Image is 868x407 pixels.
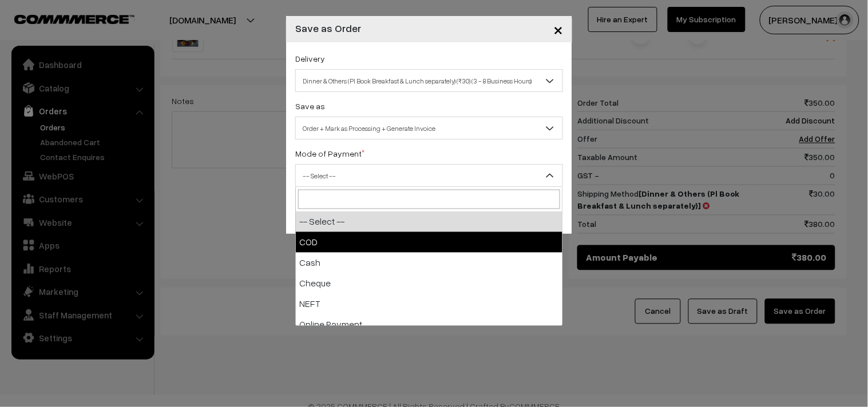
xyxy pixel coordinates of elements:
[295,100,325,112] label: Save as
[553,18,563,39] span: ×
[296,71,562,91] span: Dinner & Others (Pl Book Breakfast & Lunch separately) (₹30) (3 - 8 Business Hours)
[296,253,562,273] li: Cash
[544,11,572,47] button: Close
[295,21,361,36] h4: Save as Order
[296,314,562,335] li: Online Payment
[295,147,364,159] label: Mode of Payment
[296,212,562,232] li: -- Select --
[296,232,562,253] li: COD
[295,164,563,187] span: -- Select --
[296,273,562,294] li: Cheque
[295,117,563,139] span: Order + Mark as Processing + Generate Invoice
[296,166,562,186] span: -- Select --
[296,294,562,314] li: NEFT
[295,53,325,65] label: Delivery
[296,118,562,138] span: Order + Mark as Processing + Generate Invoice
[295,69,563,92] span: Dinner & Others (Pl Book Breakfast & Lunch separately) (₹30) (3 - 8 Business Hours)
